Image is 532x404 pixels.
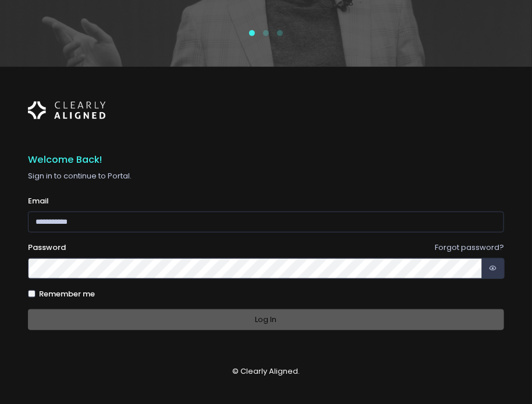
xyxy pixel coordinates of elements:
[28,195,49,207] label: Email
[28,154,504,166] h5: Welcome Back!
[28,242,66,253] label: Password
[28,170,504,182] p: Sign in to continue to Portal.
[28,95,106,126] img: Logo Horizontal
[40,288,95,300] label: Remember me
[28,366,504,377] p: © Clearly Aligned.
[435,242,504,253] a: Forgot password?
